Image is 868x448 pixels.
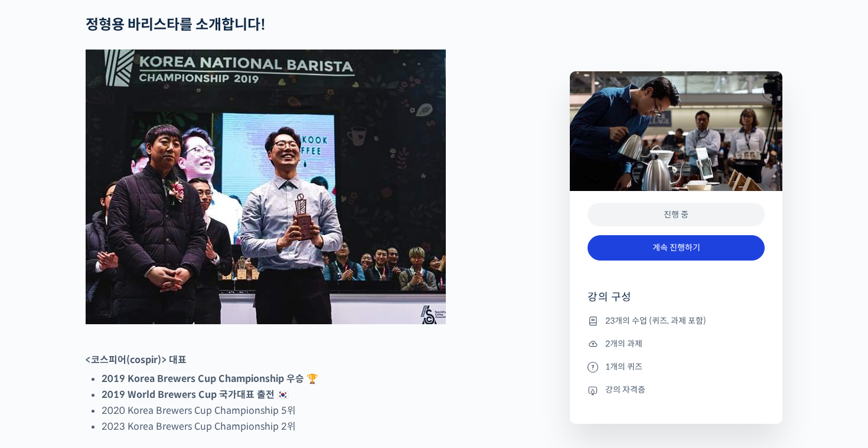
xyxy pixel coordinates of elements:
[86,16,266,34] strong: 정형용 바리스타를 소개합니다!
[86,354,187,366] strong: <코스피어(cospir)> 대표
[37,368,44,377] span: 홈
[182,368,197,377] span: 설정
[102,373,318,385] strong: 2019 Korea Brewers Cup Championship 우승 🏆
[4,350,78,380] a: 홈
[588,314,765,328] li: 23개의 수업 (퀴즈, 과제 포함)
[588,203,765,227] div: 진행 중
[588,337,765,351] li: 2개의 과제
[102,388,289,401] strong: 2019 World Brewers Cup 국가대표 출전 🇰🇷
[588,383,765,397] li: 강의 자격증
[102,419,507,434] li: 2023 Korea Brewers Cup Championship 2위
[108,368,122,378] span: 대화
[588,290,765,314] h4: 강의 구성
[102,403,507,419] li: 2020 Korea Brewers Cup Championship 5위
[152,350,227,380] a: 설정
[588,360,765,374] li: 1개의 퀴즈
[78,350,152,380] a: 대화
[588,235,765,261] a: 계속 진행하기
